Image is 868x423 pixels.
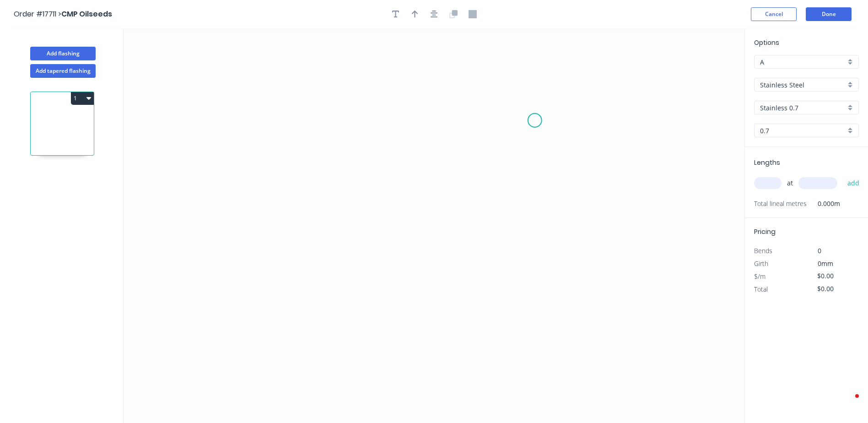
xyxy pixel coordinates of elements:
span: Girth [754,259,768,268]
span: Bends [754,246,772,255]
span: $/m [754,272,766,281]
button: Add flashing [30,47,96,60]
svg: 0 [124,28,744,423]
span: 0mm [818,259,833,268]
span: Total [754,285,768,293]
button: add [843,175,864,191]
span: 0.000m [807,197,840,210]
input: Colour [760,103,846,113]
button: Done [806,7,852,21]
span: Order #17711 > [14,9,61,19]
span: CMP Oilseeds [61,9,112,19]
iframe: Intercom live chat [837,392,859,414]
span: Pricing [754,227,776,236]
input: Price level [760,57,846,67]
button: 1 [71,92,94,105]
span: Lengths [754,158,780,167]
span: 0 [818,246,821,255]
input: Thickness [760,126,846,136]
button: Add tapered flashing [30,64,96,78]
span: at [787,177,793,190]
span: Options [754,38,779,47]
span: Total lineal metres [754,197,807,210]
input: Material [760,80,846,90]
button: Cancel [751,7,797,21]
